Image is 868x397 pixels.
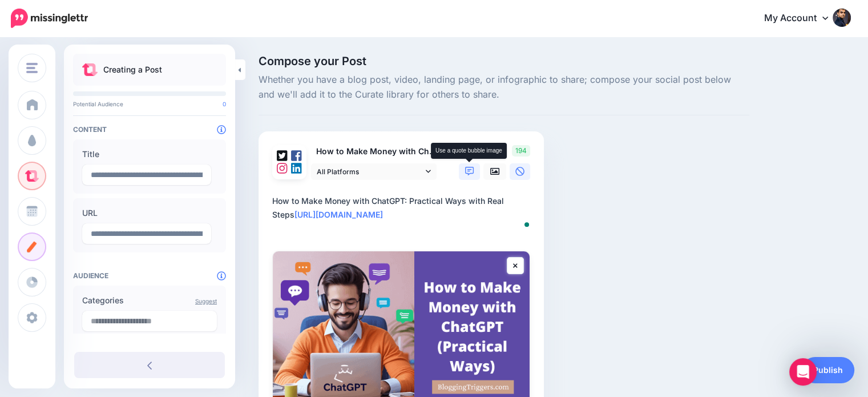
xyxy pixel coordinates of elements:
[103,63,162,77] p: Creating a Post
[317,166,423,178] span: All Platforms
[32,18,56,27] div: v 4.0.25
[195,298,217,304] a: Suggest
[73,125,226,134] h4: Content
[753,5,851,33] a: My Account
[18,30,27,39] img: website_grey.svg
[789,358,817,386] div: Open Intercom Messenger
[512,145,530,157] span: 194
[114,66,123,75] img: tab_keywords_by_traffic_grey.svg
[272,194,535,222] div: How to Make Money with ChatGPT: Practical Ways with Real Steps
[26,63,38,73] img: menu.png
[82,63,98,76] img: curate.png
[259,73,749,102] span: Whether you have a blog post, video, landing page, or infographic to share; compose your social p...
[82,206,217,220] label: URL
[31,66,40,75] img: tab_domain_overview_orange.svg
[73,101,226,107] p: Potential Audience
[126,67,192,75] div: Keywords by Traffic
[43,67,102,75] div: Domain Overview
[311,145,438,158] p: How to Make Money with ChatGPT: Practical Ways with Real Steps
[11,9,88,28] img: Missinglettr
[311,163,437,180] a: All Platforms
[259,55,749,67] span: Compose your Post
[223,101,226,107] span: 0
[82,294,217,307] label: Categories
[73,271,226,280] h4: Audience
[272,194,535,235] textarea: To enrich screen reader interactions, please activate Accessibility in Grammarly extension settings
[82,147,217,161] label: Title
[30,30,126,39] div: Domain: [DOMAIN_NAME]
[18,18,27,27] img: logo_orange.svg
[802,357,854,383] a: Publish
